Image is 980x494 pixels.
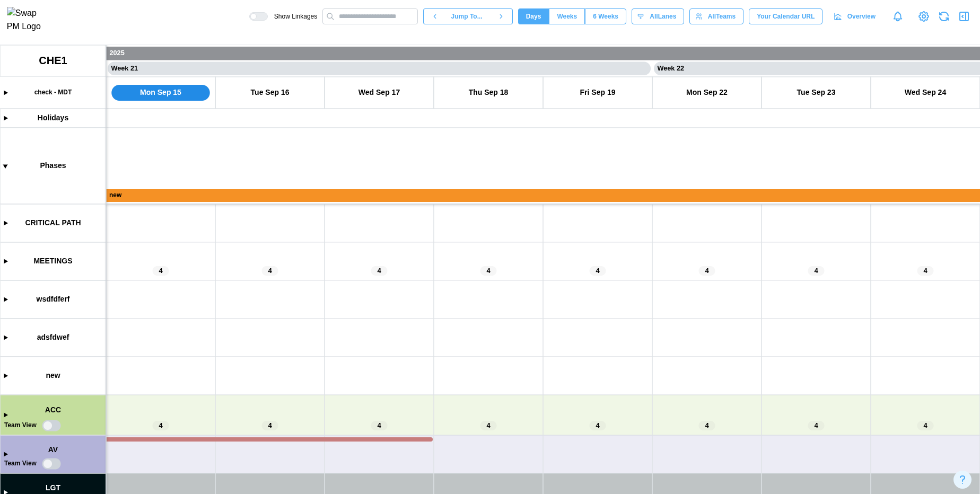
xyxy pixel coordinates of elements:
[889,7,907,25] a: Notifications
[847,9,876,24] span: Overview
[518,8,549,24] button: Days
[689,8,743,24] button: AllTeams
[708,9,736,24] span: All Teams
[557,9,577,24] span: Weeks
[957,9,972,24] button: Open Drawer
[593,9,618,24] span: 6 Weeks
[828,8,883,24] a: Overview
[549,8,585,24] button: Weeks
[585,8,626,24] button: 6 Weeks
[937,9,951,24] button: Refresh Grid
[650,9,676,24] span: All Lanes
[451,9,483,24] span: Jump To...
[7,7,50,33] img: Swap PM Logo
[916,9,931,24] a: View Project
[749,8,822,24] button: Your Calendar URL
[268,12,317,21] span: Show Linkages
[526,9,541,24] span: Days
[446,8,489,24] button: Jump To...
[757,9,815,24] span: Your Calendar URL
[632,8,684,24] button: AllLanes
